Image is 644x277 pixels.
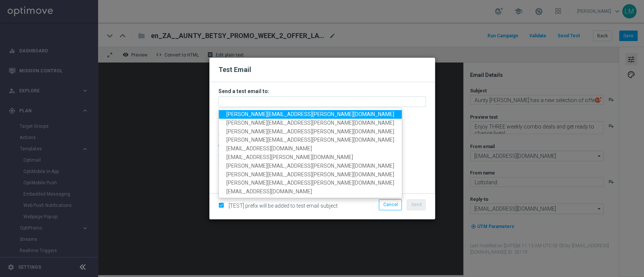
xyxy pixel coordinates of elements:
[219,119,402,127] a: [PERSON_NAME][EMAIL_ADDRESS][PERSON_NAME][DOMAIN_NAME]
[218,88,426,95] h3: Send a test email to:
[379,199,402,210] button: Cancel
[219,145,402,153] a: [EMAIL_ADDRESS][DOMAIN_NAME]
[226,146,312,152] span: [EMAIL_ADDRESS][DOMAIN_NAME]
[219,127,402,136] a: [PERSON_NAME][EMAIL_ADDRESS][PERSON_NAME][DOMAIN_NAME]
[226,120,394,126] span: [PERSON_NAME][EMAIL_ADDRESS][PERSON_NAME][DOMAIN_NAME]
[407,199,426,210] button: Send
[226,171,394,178] span: [PERSON_NAME][EMAIL_ADDRESS][PERSON_NAME][DOMAIN_NAME]
[226,189,312,195] span: [EMAIL_ADDRESS][DOMAIN_NAME]
[411,202,421,207] span: Send
[219,188,402,196] a: [EMAIL_ADDRESS][DOMAIN_NAME]
[226,137,394,143] span: [PERSON_NAME][EMAIL_ADDRESS][PERSON_NAME][DOMAIN_NAME]
[229,203,338,209] span: [TEST] prefix will be added to test email subject
[219,136,402,145] a: [PERSON_NAME][EMAIL_ADDRESS][PERSON_NAME][DOMAIN_NAME]
[226,111,394,117] span: [PERSON_NAME][EMAIL_ADDRESS][PERSON_NAME][DOMAIN_NAME]
[226,163,394,169] span: [PERSON_NAME][EMAIL_ADDRESS][PERSON_NAME][DOMAIN_NAME]
[219,110,402,119] a: [PERSON_NAME][EMAIL_ADDRESS][PERSON_NAME][DOMAIN_NAME]
[219,170,402,179] a: [PERSON_NAME][EMAIL_ADDRESS][PERSON_NAME][DOMAIN_NAME]
[219,162,402,170] a: [PERSON_NAME][EMAIL_ADDRESS][PERSON_NAME][DOMAIN_NAME]
[218,65,426,74] h2: Test Email
[219,153,402,162] a: [EMAIL_ADDRESS][PERSON_NAME][DOMAIN_NAME]
[226,154,353,160] span: [EMAIL_ADDRESS][PERSON_NAME][DOMAIN_NAME]
[226,129,394,135] span: [PERSON_NAME][EMAIL_ADDRESS][PERSON_NAME][DOMAIN_NAME]
[219,179,402,188] a: [PERSON_NAME][EMAIL_ADDRESS][PERSON_NAME][DOMAIN_NAME]
[226,180,394,186] span: [PERSON_NAME][EMAIL_ADDRESS][PERSON_NAME][DOMAIN_NAME]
